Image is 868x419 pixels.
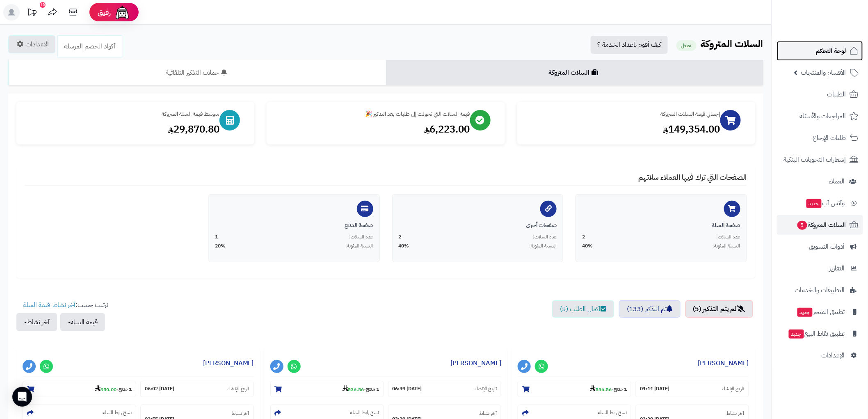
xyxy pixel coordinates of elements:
[23,300,50,310] a: قيمة السلة
[95,385,132,393] small: -
[777,193,863,213] a: وآتس آبجديد
[270,381,384,397] section: 1 منتج-536.56
[60,313,105,331] button: قيمة السلة
[777,346,863,365] a: الإعدادات
[777,280,863,300] a: التطبيقات والخدمات
[582,243,593,250] span: 40%
[399,234,402,240] span: 2
[114,4,130,21] img: ai-face.png
[614,386,627,393] strong: 1 منتج
[275,110,470,118] div: قيمة السلات التي تحولت إلى طلبات بعد التذكير 🎉
[25,173,747,186] h4: الصفحات التي ترك فيها العملاء سلاتهم
[203,358,254,368] a: [PERSON_NAME]
[8,60,386,85] a: حملات التذكير التلقائية
[777,106,863,126] a: المراجعات والأسئلة
[784,154,846,165] span: إشعارات التحويلات البنكية
[809,241,845,252] span: أدوات التسويق
[529,243,557,250] span: النسبة المئوية:
[119,386,132,393] strong: 1 منتج
[386,60,764,85] a: السلات المتروكة
[53,300,75,310] a: آخر نشاط
[829,263,845,274] span: التقارير
[215,221,373,229] div: صفحة الدفع
[812,6,860,23] img: logo-2.png
[777,237,863,256] a: أدوات التسويق
[98,7,111,17] span: رفيق
[591,36,668,54] a: كيف أقوم باعداد الخدمة ؟
[8,35,55,53] a: الاعدادات
[806,199,822,208] span: جديد
[619,300,681,318] a: تم التذكير (133)
[552,300,614,318] a: اكمال الطلب (5)
[777,324,863,343] a: تطبيق نقاط البيعجديد
[475,385,497,392] small: تاريخ الإنشاء
[777,150,863,169] a: إشعارات التحويلات البنكية
[525,110,720,118] div: إجمالي قيمة السلات المتروكة
[57,35,122,57] a: أكواد الخصم المرسلة
[16,300,108,331] ul: ترتيب حسب: -
[350,409,379,416] small: نسخ رابط السلة
[816,45,846,57] span: لوحة التحكم
[701,37,763,51] b: السلات المتروكة
[813,132,846,144] span: طلبات الإرجاع
[95,386,116,393] strong: 950.00
[801,67,846,78] span: الأقسام والمنتجات
[797,308,813,317] span: جديد
[479,410,497,417] small: آخر نشاط
[777,85,863,104] a: الطلبات
[349,234,373,240] span: عدد السلات:
[145,385,174,392] strong: [DATE] 06:02
[822,350,845,361] span: الإعدادات
[777,172,863,191] a: العملاء
[346,243,373,250] span: النسبة المئوية:
[806,197,845,209] span: وآتس آب
[698,358,749,368] a: [PERSON_NAME]
[640,385,669,392] strong: [DATE] 01:11
[777,128,863,148] a: طلبات الإرجاع
[215,243,226,250] span: 20%
[518,381,631,397] section: 1 منتج-536.56
[103,409,132,416] small: نسخ رابط السلة
[399,221,557,229] div: صفحات أخرى
[582,234,585,240] span: 2
[717,234,740,240] span: عدد السلات:
[598,409,627,416] small: نسخ رابط السلة
[777,41,863,61] a: لوحة التحكم
[343,385,379,393] small: -
[777,215,863,235] a: السلات المتروكة5
[25,110,219,118] div: متوسط قيمة السلة المتروكة
[23,381,136,397] section: 1 منتج-950.00
[777,302,863,322] a: تطبيق المتجرجديد
[800,110,846,122] span: المراجعات والأسئلة
[713,243,740,250] span: النسبة المئوية:
[450,358,501,368] a: [PERSON_NAME]
[788,328,845,339] span: تطبيق نقاط البيع
[797,220,808,230] span: 5
[275,122,470,136] div: 6,223.00
[22,4,42,23] a: تحديثات المنصة
[25,122,219,136] div: 29,870.80
[12,387,32,407] div: Open Intercom Messenger
[795,284,845,296] span: التطبيقات والخدمات
[727,410,745,417] small: آخر نشاط
[797,219,846,231] span: السلات المتروكة
[582,221,740,229] div: صفحة السلة
[685,300,753,318] a: لم يتم التذكير (5)
[827,89,846,100] span: الطلبات
[399,243,409,250] span: 40%
[40,2,46,8] div: 10
[343,386,364,393] strong: 536.56
[777,259,863,278] a: التقارير
[232,410,249,417] small: آخر نشاط
[789,330,804,339] span: جديد
[797,306,845,318] span: تطبيق المتجر
[676,40,697,51] small: مفعل
[590,385,627,393] small: -
[393,385,422,392] strong: [DATE] 06:39
[590,386,612,393] strong: 536.56
[366,386,379,393] strong: 1 منتج
[227,385,249,392] small: تاريخ الإنشاء
[533,234,557,240] span: عدد السلات:
[215,234,218,240] span: 1
[722,385,745,392] small: تاريخ الإنشاء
